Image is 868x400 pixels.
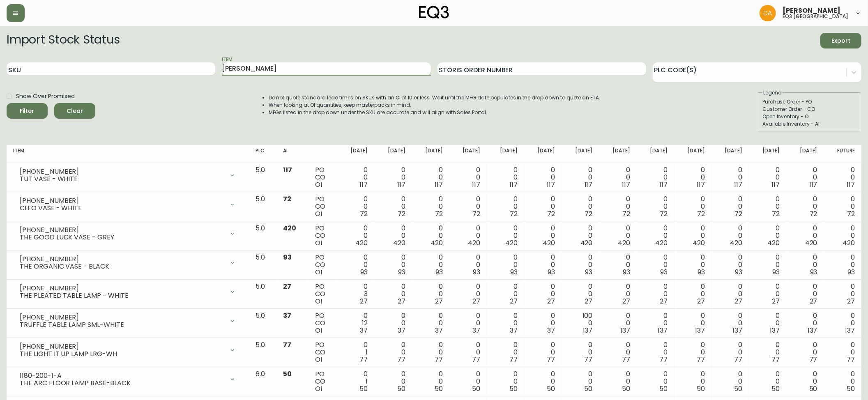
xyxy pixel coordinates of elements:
[509,180,518,189] span: 117
[659,355,668,364] span: 77
[755,341,780,363] div: 0 0
[831,225,855,247] div: 0 0
[622,355,630,364] span: 77
[585,355,593,364] span: 77
[283,223,296,233] span: 420
[249,367,276,396] td: 6.0
[643,166,668,189] div: 0 0
[20,255,224,263] div: [PHONE_NUMBER]
[831,341,855,363] div: 0 0
[343,225,368,247] div: 0 0
[343,166,368,189] div: 0 0
[697,209,705,218] span: 72
[283,311,291,320] span: 37
[568,283,592,305] div: 0 0
[249,163,276,192] td: 5.0
[734,355,742,364] span: 77
[568,166,592,189] div: 0 0
[623,267,630,277] span: 93
[762,113,856,120] div: Open Inventory - OI
[827,36,855,46] span: Export
[734,209,742,218] span: 72
[315,297,322,306] span: OI
[531,166,555,189] div: 0 0
[472,355,480,364] span: 77
[783,7,840,14] span: [PERSON_NAME]
[693,238,705,248] span: 420
[568,195,592,218] div: 0 0
[20,292,224,299] div: THE PLEATED TABLE LAMP - WHITE
[435,180,443,189] span: 117
[548,267,555,277] span: 93
[487,145,524,163] th: [DATE]
[269,101,601,109] li: When looking at OI quantities, keep masterpacks in mind.
[315,326,322,335] span: OI
[697,297,705,306] span: 27
[249,251,276,280] td: 5.0
[315,254,330,276] div: PO CO
[13,370,242,389] div: 1180-200-1-ATHE ARC FLOOR LAMP BASE-BLACK
[456,254,480,276] div: 0 0
[472,326,480,335] span: 37
[697,180,705,189] span: 117
[831,254,855,276] div: 0 0
[456,166,480,189] div: 0 0
[847,180,855,189] span: 117
[531,341,555,363] div: 0 0
[568,254,592,276] div: 0 0
[315,370,330,393] div: PO CO
[622,297,630,306] span: 27
[381,166,405,189] div: 0 0
[810,297,817,306] span: 27
[698,267,705,277] span: 93
[473,267,480,277] span: 93
[585,209,593,218] span: 72
[315,225,330,247] div: PO CO
[659,180,668,189] span: 117
[681,341,705,363] div: 0 0
[343,283,368,305] div: 0 3
[249,309,276,338] td: 5.0
[456,370,480,393] div: 0 0
[718,254,742,276] div: 0 0
[269,109,601,116] li: MFGs listed in the drop down under the SKU are accurate and will align with Sales Portal.
[20,226,224,234] div: [PHONE_NUMBER]
[7,103,48,119] button: Filter
[13,166,242,184] div: [PHONE_NUMBER]TUT VASE - WHITE
[681,166,705,189] div: 0 0
[13,195,242,214] div: [PHONE_NUMBER]CLEO VASE - WHITE
[13,225,242,243] div: [PHONE_NUMBER]THE GOOD LUCK VASE - GREY
[787,145,824,163] th: [DATE]
[315,312,330,334] div: PO CO
[20,379,224,387] div: THE ARC FLOOR LAMP BASE-BLACK
[793,166,817,189] div: 0 0
[315,267,322,277] span: OI
[381,341,405,363] div: 0 0
[847,209,855,218] span: 72
[493,166,518,189] div: 0 0
[585,180,593,189] span: 117
[755,254,780,276] div: 0 0
[20,263,224,270] div: THE ORGANIC VASE - BLACK
[20,205,224,212] div: CLEO VASE - WHITE
[810,209,817,218] span: 72
[808,326,817,335] span: 137
[831,312,855,334] div: 0 0
[468,238,480,248] span: 420
[845,326,855,335] span: 137
[524,145,562,163] th: [DATE]
[13,312,242,330] div: [PHONE_NUMBER]TRUFFLE TABLE LAMP SML-WHITE
[20,314,224,321] div: [PHONE_NUMBER]
[674,145,711,163] th: [DATE]
[361,267,368,277] span: 93
[16,92,75,101] span: Show Over Promised
[531,195,555,218] div: 0 0
[398,209,405,218] span: 72
[381,225,405,247] div: 0 0
[760,5,776,21] img: dd1a7e8db21a0ac8adbf82b84ca05374
[397,180,405,189] span: 117
[531,370,555,393] div: 0 0
[419,283,443,305] div: 0 0
[770,326,780,335] span: 137
[20,321,224,329] div: TRUFFLE TABLE LAMP SML-WHITE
